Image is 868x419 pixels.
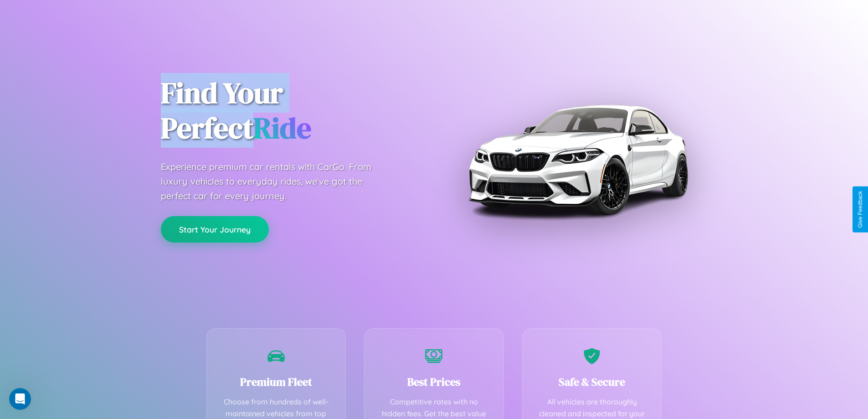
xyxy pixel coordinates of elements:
button: Start Your Journey [161,216,269,243]
img: Premium BMW car rental vehicle [464,46,692,274]
p: Experience premium car rentals with CarGo. From luxury vehicles to everyday rides, we've got the ... [161,160,389,203]
h3: Best Prices [378,374,490,389]
div: Give Feedback [857,191,863,228]
h1: Find Your Perfect [161,76,421,146]
iframe: Intercom live chat [9,388,31,410]
h3: Premium Fleet [221,374,332,389]
h3: Safe & Secure [536,374,648,389]
span: Ride [253,108,311,148]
